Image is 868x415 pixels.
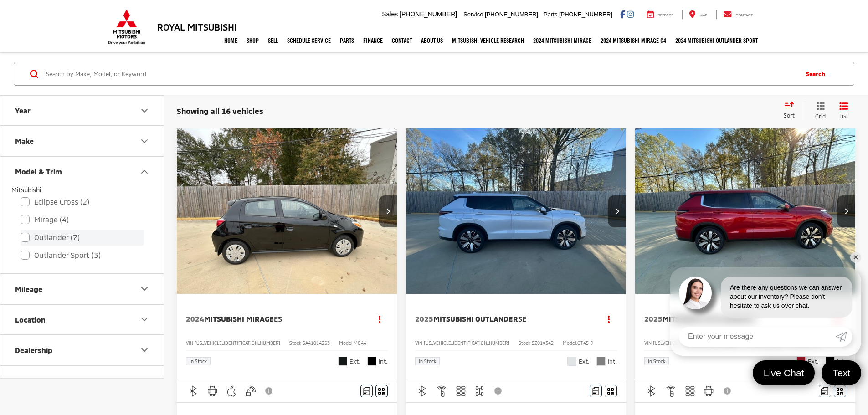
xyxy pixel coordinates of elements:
i: Window Sticker [607,387,614,395]
span: Service [463,11,483,18]
span: Text [828,367,855,379]
span: dropdown dots [379,315,380,323]
i: Window Sticker [378,387,385,395]
span: Black [367,357,376,366]
span: Ext. [349,357,360,366]
div: Location [15,315,46,324]
div: Year [15,106,31,115]
span: Showing all 16 vehicles [177,106,263,115]
img: Android Auto [207,385,218,397]
button: Body StyleBody Style [0,366,164,395]
a: Contact [387,29,416,52]
a: 2025Mitsubishi OutlanderSE [415,314,592,324]
a: Schedule Service: Opens in a new tab [282,29,335,52]
a: 2024 Mitsubishi Mirage G4 [596,29,671,52]
div: Make [15,137,34,145]
button: Select sort value [779,102,805,120]
div: Location [139,314,150,325]
span: Jet Black Metallic [338,357,347,366]
span: Red Diamond [796,357,806,366]
button: View Disclaimer [491,381,506,400]
button: View Disclaimer [262,381,277,400]
i: Window Sticker [837,387,843,395]
button: Comments [360,385,373,397]
span: VIN: [415,340,424,346]
div: 2025 Mitsubishi Outlander SE 0 [635,128,856,294]
span: Mitsubishi Outlander [663,314,747,323]
button: DealershipDealership [0,335,164,365]
label: Eclipse Cross (2) [21,194,144,210]
a: Text [822,360,861,385]
div: Body Style [139,375,150,386]
a: Map [682,10,714,19]
img: 4WD/AWD [474,385,485,397]
img: 2025 Mitsubishi Outlander SE [406,128,627,295]
button: Comments [590,385,602,397]
span: SZ019342 [532,340,554,346]
button: Model & TrimModel & Trim [0,157,164,186]
a: Shop [242,29,263,52]
span: Mitsubishi Mirage [204,314,274,323]
img: Remote Start [665,385,677,397]
button: MileageMileage [0,274,164,304]
span: OT45-J [577,340,593,346]
img: 2024 Mitsubishi Mirage ES [176,128,398,295]
button: Next image [379,195,397,227]
div: 2024 Mitsubishi Mirage ES 0 [176,128,398,294]
img: Bluetooth® [646,385,657,397]
span: Service [658,13,674,17]
label: Outlander (7) [21,230,144,246]
a: Facebook: Click to visit our Facebook page [620,10,625,18]
span: In Stock [419,359,436,364]
img: 2025 Mitsubishi Outlander SE [635,128,856,295]
span: Ext. [808,357,819,366]
span: [US_VEHICLE_IDENTIFICATION_NUMBER] [195,340,280,346]
span: VIN: [644,340,653,346]
span: Stock: [289,340,303,346]
span: Black [826,357,835,366]
span: Light Gray [596,357,606,366]
img: Comments [821,387,828,395]
span: [US_VEHICLE_IDENTIFICATION_NUMBER] [653,340,739,346]
span: Map [699,13,707,17]
img: Bluetooth® [188,385,199,397]
div: Body Style [15,376,52,385]
span: [US_VEHICLE_IDENTIFICATION_NUMBER] [424,340,509,346]
input: Search by Make, Model, or Keyword [45,63,797,85]
button: Actions [601,311,617,327]
span: [PHONE_NUMBER] [559,11,612,18]
div: Are there any questions we can answer about our inventory? Please don't hesitate to ask us over c... [721,277,852,318]
img: Agent profile photo [679,277,712,309]
img: Android Auto [703,385,714,397]
a: Submit [836,327,852,347]
span: Mitsubishi [11,186,41,194]
a: Home [220,29,242,52]
button: View Disclaimer [720,381,735,400]
div: Mileage [139,283,150,294]
span: MG44 [354,340,366,346]
a: 2024 Mitsubishi Mirage [529,29,596,52]
img: 3rd Row Seating [455,385,467,397]
label: Mirage (4) [21,212,144,228]
span: White Diamond [567,357,576,366]
img: Comments [363,387,370,395]
a: Sell [263,29,282,52]
span: Model: [339,340,354,346]
img: 3rd Row Seating [684,385,696,397]
span: SA41014253 [303,340,330,346]
button: YearYear [0,96,164,125]
span: [PHONE_NUMBER] [400,10,457,18]
span: Live Chat [759,367,809,379]
div: Model & Trim [139,166,150,177]
span: Int. [608,357,617,366]
a: 2025 Mitsubishi Outlander SE2025 Mitsubishi Outlander SE2025 Mitsubishi Outlander SE2025 Mitsubis... [406,128,627,294]
span: Mitsubishi Outlander [433,314,518,323]
button: Window Sticker [375,385,388,397]
a: Service [640,10,681,19]
a: Instagram: Click to visit our Instagram page [627,10,634,18]
div: 2025 Mitsubishi Outlander SE 0 [406,128,627,294]
span: Model: [563,340,577,346]
div: Make [139,136,150,147]
span: List [839,112,848,120]
span: 2024 [186,314,204,323]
